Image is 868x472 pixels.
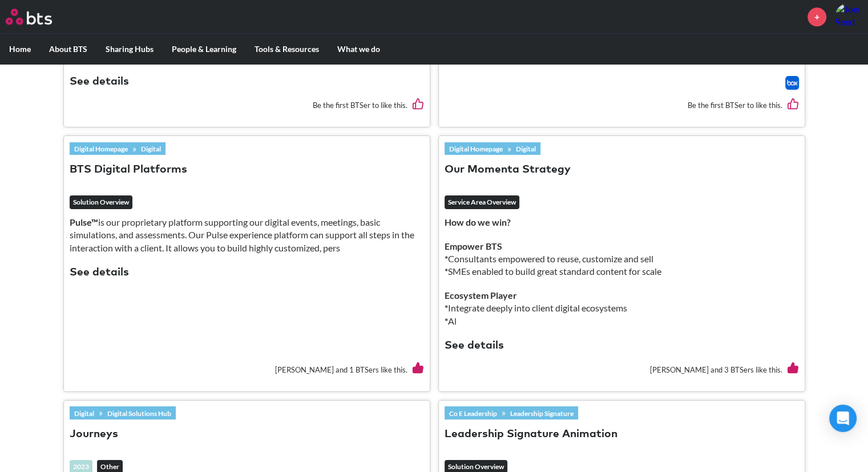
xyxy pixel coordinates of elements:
div: » [70,142,165,155]
div: » [445,142,540,155]
div: [PERSON_NAME] and 3 BTSers like this. [445,354,799,385]
img: Joel Reed [835,3,862,30]
label: People & Learning [163,34,245,64]
div: Be the first BTSer to like this. [445,90,799,121]
div: » [445,406,578,419]
label: What we do [328,34,389,64]
a: Leadership Signature [506,407,578,419]
a: Digital [136,142,165,155]
button: See details [445,338,504,354]
a: Digital [70,407,99,419]
img: Box logo [785,76,799,90]
img: BTS Logo [6,9,52,25]
button: Leadership Signature Animation [445,427,617,442]
label: Sharing Hubs [96,34,163,64]
button: BTS Digital Platforms [70,162,187,178]
button: Our Momenta Strategy [445,162,571,178]
a: Co E Leadership [445,407,502,419]
em: Service Area Overview [445,195,519,209]
strong: Empower BTS [445,241,502,251]
p: Integrate deeply into client digital ecosystems Al [445,289,799,327]
label: About BTS [40,34,96,64]
strong: How do we win? [445,217,511,227]
button: Journeys [70,427,118,442]
div: » [70,406,176,419]
strong: Pulse™ [70,217,98,227]
strong: Ecosystem Player [445,290,517,301]
a: Profile [835,3,862,30]
a: Digital Homepage [445,142,507,155]
label: Tools & Resources [245,34,328,64]
a: Download file from Box [785,76,799,90]
a: Digital Homepage [70,142,132,155]
p: Consultants empowered to reuse, customize and sell SMEs enabled to build great standard content f... [445,240,799,278]
div: Open Intercom Messenger [829,405,857,432]
a: Digital Solutions Hub [103,407,176,419]
button: See details [70,265,129,281]
div: Be the first BTSer to like this. [70,90,424,121]
a: Digital [511,142,540,155]
em: Solution Overview [70,195,132,209]
a: + [808,7,826,26]
button: See details [70,74,129,90]
p: is our proprietary platform supporting our digital events, meetings, basic simulations, and asses... [70,216,424,254]
a: Go home [6,9,73,25]
div: [PERSON_NAME] and 1 BTSers like this. [70,354,424,385]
